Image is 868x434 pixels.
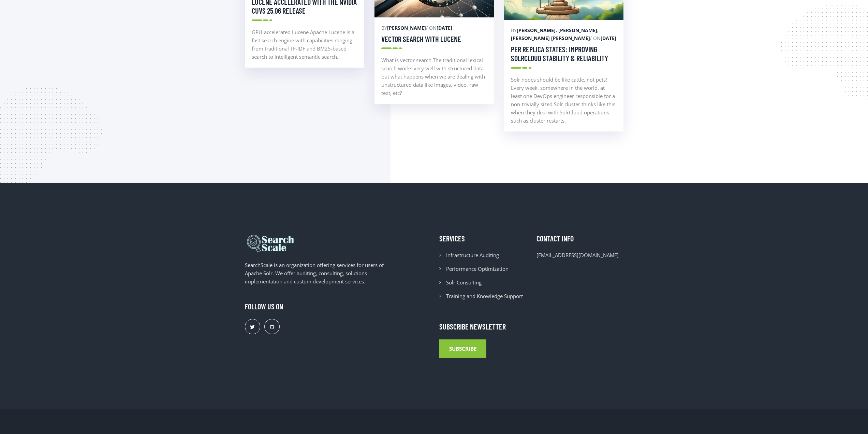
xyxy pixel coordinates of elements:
[245,261,397,285] p: SearchScale is an organization offering services for users of Apache Solr. We offer auditing, con...
[511,75,617,125] p: Solr nodes should be like cattle, not pets! Every week, somewhere in the world, at least one DevO...
[439,278,526,286] li: Solr Consulting
[536,251,623,259] li: [EMAIL_ADDRESS][DOMAIN_NAME]
[536,234,623,243] h4: Contact Info
[439,322,623,331] h4: Subscribe Newsletter
[245,234,296,253] img: SearchScale
[439,251,526,259] li: Infrastructure Auditing
[439,339,486,359] button: Subscribe
[439,265,526,273] li: Performance Optimization
[511,27,599,41] strong: [PERSON_NAME], [PERSON_NAME], [PERSON_NAME] [PERSON_NAME]
[439,234,526,243] h4: Services
[387,25,426,31] strong: [PERSON_NAME]
[437,25,452,31] strong: [DATE]
[252,28,357,61] p: GPU-accelerated Lucene Apache Lucene is a fast search engine with capabilities ranging from tradi...
[601,35,616,41] strong: [DATE]
[511,45,608,62] a: Per Replica States: Improving SolrCloud stability & reliability
[511,27,617,42] div: by / on
[439,292,526,300] li: Training and Knowledge Support
[381,24,487,32] div: by / on
[245,302,397,311] h4: FOLLOW US ON
[381,34,461,43] a: Vector Search with Lucene
[381,56,487,97] p: What is vector search The traditional lexical search works very well with structured data but wha...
